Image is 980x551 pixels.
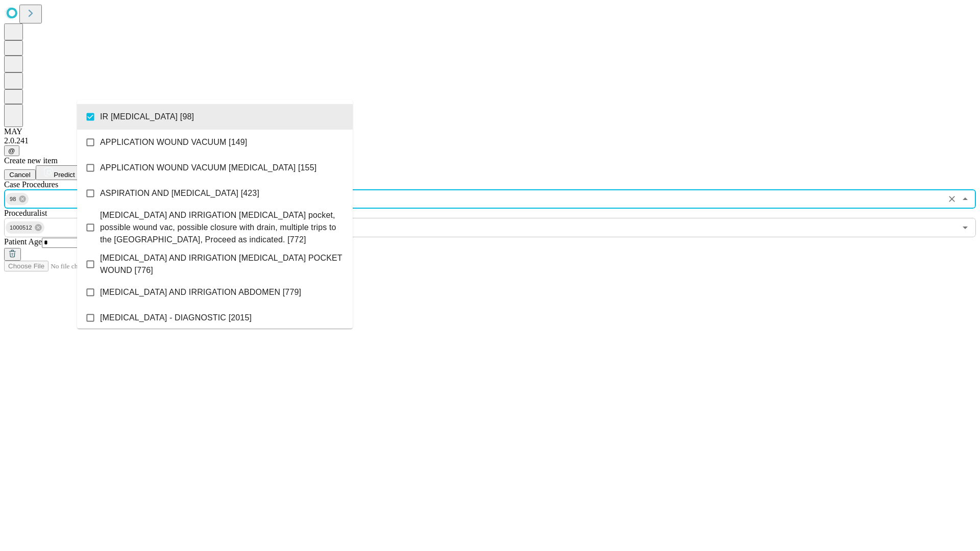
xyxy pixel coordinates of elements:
[958,220,972,235] button: Open
[4,136,976,145] div: 2.0.241
[4,156,58,165] span: Create new item
[100,162,316,174] span: APPLICATION WOUND VACUUM [MEDICAL_DATA] [155]
[100,187,259,199] span: ASPIRATION AND [MEDICAL_DATA] [423]
[945,192,959,206] button: Clear
[100,312,252,324] span: [MEDICAL_DATA] - DIAGNOSTIC [2015]
[958,192,972,206] button: Close
[4,127,976,136] div: MAY
[4,237,42,246] span: Patient Age
[36,165,83,180] button: Predict
[6,193,20,205] span: 98
[6,193,29,205] div: 98
[4,180,58,189] span: Scheduled Procedure
[9,171,31,179] span: Cancel
[6,222,36,234] span: 1000512
[100,136,247,148] span: APPLICATION WOUND VACUUM [149]
[100,286,301,298] span: [MEDICAL_DATA] AND IRRIGATION ABDOMEN [779]
[100,209,345,246] span: [MEDICAL_DATA] AND IRRIGATION [MEDICAL_DATA] pocket, possible wound vac, possible closure with dr...
[4,209,47,217] span: Proceduralist
[4,145,19,156] button: @
[6,221,44,234] div: 1000512
[100,252,345,277] span: [MEDICAL_DATA] AND IRRIGATION [MEDICAL_DATA] POCKET WOUND [776]
[8,147,15,155] span: @
[4,169,36,180] button: Cancel
[100,111,194,123] span: IR [MEDICAL_DATA] [98]
[54,171,75,179] span: Predict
